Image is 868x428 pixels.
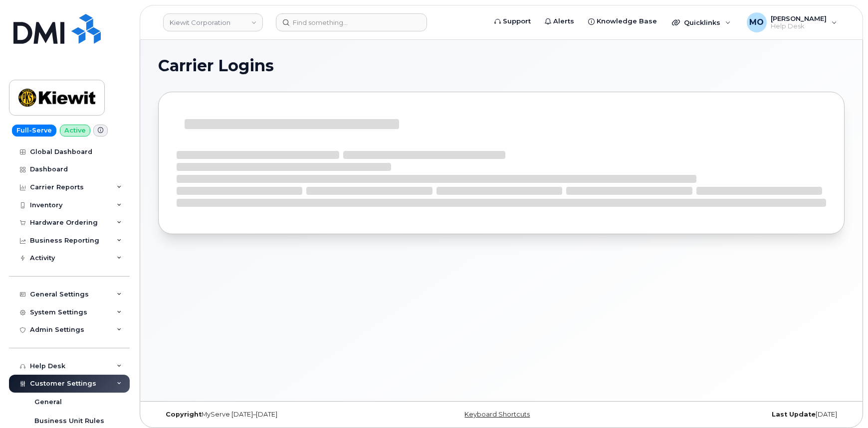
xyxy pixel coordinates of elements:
a: Keyboard Shortcuts [464,411,530,418]
strong: Copyright [166,411,202,418]
strong: Last Update [772,411,816,418]
span: Carrier Logins [158,58,274,73]
div: [DATE] [616,411,845,419]
div: MyServe [DATE]–[DATE] [158,411,387,419]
